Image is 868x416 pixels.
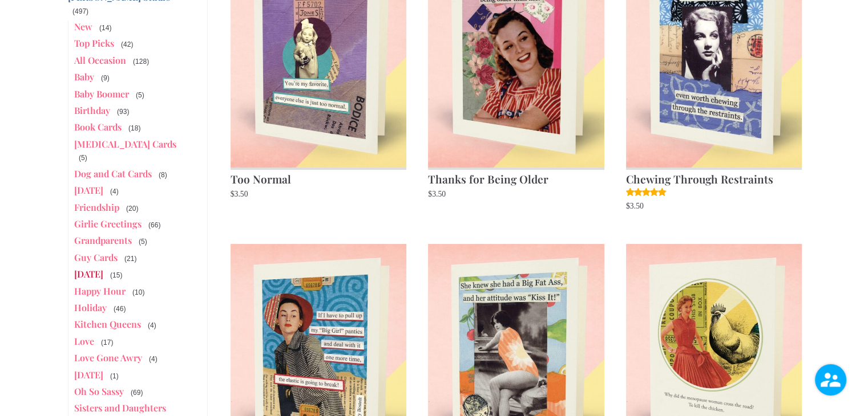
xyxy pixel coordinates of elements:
span: (1) [109,371,120,381]
span: (69) [130,388,144,398]
span: (20) [125,203,139,214]
a: Happy Hour [74,285,126,297]
a: Sisters and Daughters [74,402,166,414]
span: (4) [147,320,158,331]
span: $ [626,202,630,210]
span: (18) [127,123,142,133]
a: Dog and Cat Cards [74,168,152,180]
a: Book Cards [74,121,122,133]
a: Baby Boomer [74,88,129,100]
a: Oh So Sassy [74,385,124,397]
span: (8) [158,170,168,180]
a: New [74,21,92,32]
span: (15) [109,270,123,280]
span: (128) [132,56,150,67]
a: [MEDICAL_DATA] Cards [74,138,176,150]
a: Kitchen Queens [74,318,141,330]
a: Love [74,335,94,347]
a: [DATE] [74,184,103,196]
span: (93) [116,107,130,117]
span: (66) [147,220,162,230]
span: (9) [100,73,111,83]
bdi: 3.50 [626,202,644,210]
a: Friendship [74,201,119,213]
span: (10) [131,287,146,297]
span: $ [428,190,432,198]
span: (5) [135,90,146,100]
a: Love Gone Awry [74,352,142,364]
span: (5) [78,153,88,163]
span: (14) [98,23,112,33]
h2: Chewing Through Restraints [626,168,802,188]
span: $ [231,190,235,198]
a: Holiday [74,301,107,313]
span: (497) [71,6,90,17]
a: Guy Cards [74,251,118,263]
span: (5) [138,236,148,247]
a: Girlie Greetings [74,218,142,230]
a: All Occasion [74,54,126,66]
span: (4) [148,354,159,364]
span: (21) [123,254,138,264]
a: Top Picks [74,37,114,49]
a: Baby [74,71,94,83]
a: [DATE] [74,268,103,280]
a: [DATE] [74,369,103,381]
span: (4) [109,186,120,197]
img: user.png [815,364,846,395]
span: (46) [112,304,127,314]
a: Birthday [74,104,110,116]
h2: Thanks for Being Older [428,168,604,188]
span: Rated out of 5 [626,188,668,223]
bdi: 3.50 [428,190,446,198]
div: Rated 5.00 out of 5 [626,188,668,196]
a: Grandparents [74,234,132,246]
bdi: 3.50 [231,190,248,198]
span: (42) [120,39,134,50]
span: (17) [100,337,114,348]
h2: Too Normal [231,168,407,188]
